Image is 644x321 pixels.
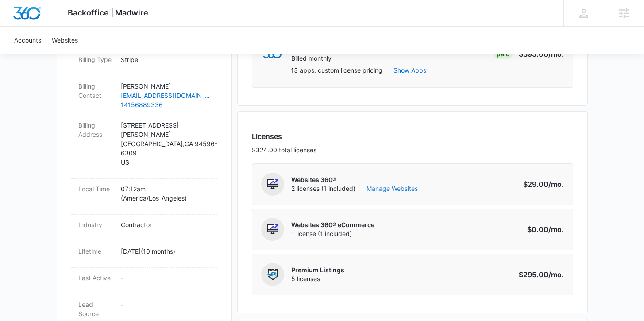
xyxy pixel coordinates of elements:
[78,300,114,318] dt: Lead Source
[291,66,382,75] p: 13 apps, custom license pricing
[548,180,564,189] span: /mo.
[494,49,513,59] div: Paid
[291,266,344,275] p: Premium Listings
[393,66,426,75] button: Show Apps
[71,76,217,115] div: Billing Contact[PERSON_NAME][EMAIL_ADDRESS][DOMAIN_NAME]14156889336
[548,50,564,58] span: /mo.
[522,224,564,235] p: $0.00
[366,184,418,193] a: Manage Websites
[121,100,210,109] a: 14156889336
[291,220,374,229] p: Websites 360® eCommerce
[291,175,418,184] p: Websites 360®
[9,27,46,54] a: Accounts
[78,55,114,64] dt: Billing Type
[78,184,114,193] dt: Local Time
[291,54,381,63] p: Billed monthly
[519,49,564,59] p: $395.00
[252,131,316,142] h3: Licenses
[71,241,217,268] div: Lifetime[DATE](10 months)
[522,179,564,190] p: $29.00
[71,268,217,294] div: Last Active-
[519,269,564,280] p: $295.00
[252,145,316,155] p: $324.00 total licenses
[78,247,114,256] dt: Lifetime
[71,115,217,179] div: Billing Address[STREET_ADDRESS][PERSON_NAME][GEOGRAPHIC_DATA],CA 94596-6309US
[121,120,210,167] p: [STREET_ADDRESS][PERSON_NAME] [GEOGRAPHIC_DATA] , CA 94596-6309 US
[291,184,418,193] span: 2 licenses (1 included)
[68,8,148,17] span: Backoffice | Madwire
[121,55,210,64] p: Stripe
[71,179,217,215] div: Local Time07:12am (America/Los_Angeles)
[78,273,114,282] dt: Last Active
[121,247,210,256] p: [DATE] ( 10 months )
[121,91,210,100] a: [EMAIL_ADDRESS][DOMAIN_NAME]
[291,275,344,283] span: 5 licenses
[71,215,217,241] div: IndustryContractor
[263,50,282,59] img: marketing360Logo
[121,300,210,309] p: -
[121,273,210,282] p: -
[121,220,210,229] p: Contractor
[548,225,564,234] span: /mo.
[121,81,210,91] p: [PERSON_NAME]
[71,50,217,76] div: Billing TypeStripe
[78,81,114,100] dt: Billing Contact
[78,220,114,229] dt: Industry
[78,120,114,139] dt: Billing Address
[121,184,210,203] p: 07:12am ( America/Los_Angeles )
[291,229,374,238] span: 1 license (1 included)
[46,27,83,54] a: Websites
[548,270,564,279] span: /mo.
